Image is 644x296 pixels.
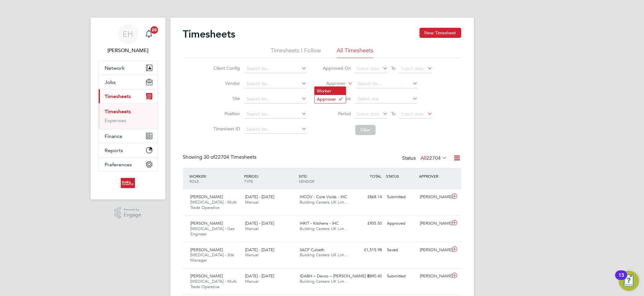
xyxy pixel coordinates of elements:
[91,18,165,199] nav: Main navigation
[385,170,418,182] div: STATUS
[402,154,449,163] div: Status
[204,154,215,160] span: 30 of
[150,26,158,34] span: 20
[123,30,133,38] span: EH
[99,143,157,157] button: Reports
[352,218,385,229] div: £955.50
[300,199,348,205] span: Building Careers UK Lim…
[401,111,424,117] span: Select date
[242,170,297,187] div: PERIOD
[105,147,123,153] span: Reports
[315,95,346,103] li: Approver
[212,126,240,132] label: Timesheet ID
[245,247,274,252] span: [DATE] - [DATE]
[99,129,157,143] button: Finance
[385,218,418,229] div: Approved
[417,192,450,202] div: [PERSON_NAME]
[618,275,624,283] div: 13
[385,192,418,202] div: Submitted
[421,155,447,161] label: All
[105,109,131,115] a: Timesheets
[352,245,385,255] div: £1,515.98
[317,80,346,87] label: Approver
[619,271,639,291] button: Open Resource Center, 13 new notifications
[300,194,347,199] span: IHCOV - Core Voids - IHC
[370,174,382,179] span: TOTAL
[244,80,307,88] input: Search for...
[183,154,258,161] div: Showing
[355,95,418,104] input: Select one
[299,179,314,184] span: VENDOR
[300,279,348,284] span: Building Careers UK Lim…
[143,24,155,44] a: 20
[212,96,240,101] label: Site
[389,64,397,72] span: To
[105,133,123,139] span: Finance
[355,80,418,88] input: Search for...
[352,192,385,202] div: £868.14
[191,273,223,279] span: [PERSON_NAME]
[306,174,308,179] span: /
[191,252,234,263] span: [MEDICAL_DATA] - Site Manager
[190,179,199,184] span: ROLE
[99,103,157,129] div: Timesheets
[191,247,223,252] span: [PERSON_NAME]
[244,179,253,184] span: TYPE
[300,273,374,279] span: IDABH – Devco – [PERSON_NAME] R…
[244,95,307,104] input: Search for...
[191,199,237,210] span: [MEDICAL_DATA] - Multi Trade Operative
[124,212,141,218] span: Engage
[99,157,157,171] button: Preferences
[389,110,397,118] span: To
[417,271,450,281] div: [PERSON_NAME]
[98,24,158,54] a: EH[PERSON_NAME]
[258,174,259,179] span: /
[105,79,116,85] span: Jobs
[245,199,259,205] span: Manual
[355,125,376,135] button: Filter
[114,207,141,219] a: Powered byEngage
[420,28,461,38] button: New Timesheet
[191,194,223,199] span: [PERSON_NAME]
[356,66,379,71] span: Select date
[212,65,240,71] label: Client Config
[244,110,307,119] input: Search for...
[206,174,207,179] span: /
[121,178,135,188] img: buildingcareersuk-logo-retina.png
[352,271,385,281] div: £890.40
[99,75,157,89] button: Jobs
[322,111,351,116] label: Period
[244,64,307,73] input: Search for...
[297,170,352,187] div: SITE
[315,87,346,95] li: Worker
[300,252,348,258] span: Building Careers UK Lim…
[245,226,259,231] span: Manual
[188,170,243,187] div: WORKER
[105,93,131,99] span: Timesheets
[98,47,158,54] span: Emma Hughes
[385,271,418,281] div: Submitted
[105,162,132,168] span: Preferences
[337,47,373,58] li: All Timesheets
[245,194,274,199] span: [DATE] - [DATE]
[300,221,339,226] span: IHKIT - Kitchens - IHC
[417,170,450,182] div: APPROVER
[417,218,450,229] div: [PERSON_NAME]
[191,279,237,289] span: [MEDICAL_DATA] - Multi Trade Operative
[417,245,450,255] div: [PERSON_NAME]
[124,207,141,212] span: Powered by
[99,61,157,75] button: Network
[183,28,236,40] h2: Timesheets
[245,279,259,284] span: Manual
[271,47,321,58] li: Timesheets I Follow
[300,226,348,231] span: Building Careers UK Lim…
[105,65,125,71] span: Network
[245,252,259,258] span: Manual
[401,66,424,71] span: Select date
[385,245,418,255] div: Saved
[98,178,158,188] a: Go to home page
[427,155,441,161] span: 22704
[105,117,126,123] a: Expenses
[322,65,351,71] label: Approved On
[99,89,157,103] button: Timesheets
